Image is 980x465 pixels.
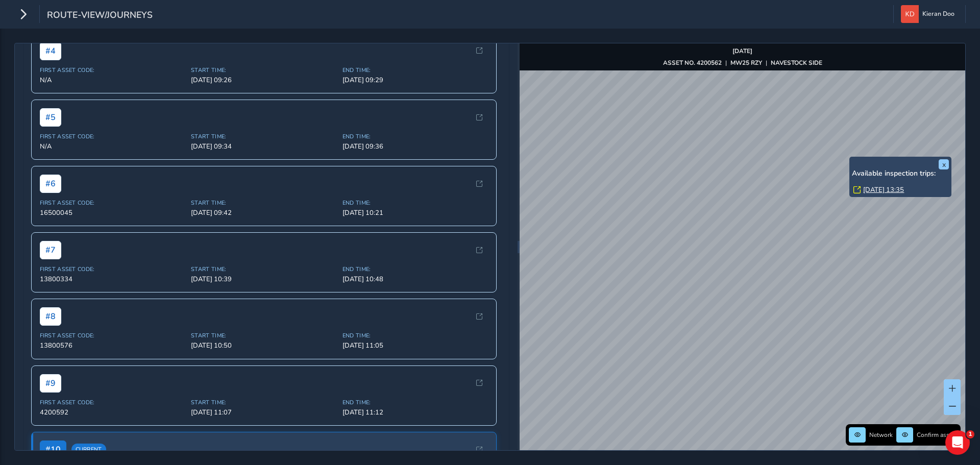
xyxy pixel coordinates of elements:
[40,374,61,393] span: # 9
[863,185,904,194] a: [DATE] 13:35
[40,76,185,85] span: N/A
[191,265,336,273] span: Start Time:
[922,5,954,23] span: Kieran Doo
[342,399,488,406] span: End Time:
[342,332,488,339] span: End Time:
[342,408,488,417] span: [DATE] 11:12
[771,59,822,67] strong: NAVESTOCK SIDE
[191,66,336,74] span: Start Time:
[40,440,66,459] span: # 10
[71,444,106,455] span: Current
[191,199,336,207] span: Start Time:
[342,76,488,85] span: [DATE] 09:29
[342,208,488,217] span: [DATE] 10:21
[40,241,61,259] span: # 7
[901,5,958,23] button: Kieran Doo
[342,199,488,207] span: End Time:
[40,408,185,417] span: 4200592
[40,265,185,273] span: First Asset Code:
[40,307,61,326] span: # 8
[40,108,61,127] span: # 5
[40,275,185,284] span: 13800334
[852,169,949,178] h6: Available inspection trips:
[663,59,722,67] strong: ASSET NO. 4200562
[730,59,762,67] strong: MW25 RZY
[40,175,61,193] span: # 6
[342,66,488,74] span: End Time:
[191,76,336,85] span: [DATE] 09:26
[917,431,958,439] span: Confirm assets
[40,341,185,350] span: 13800576
[47,9,153,23] span: route-view/journeys
[939,159,949,169] button: x
[663,59,822,67] div: | |
[191,341,336,350] span: [DATE] 10:50
[342,265,488,273] span: End Time:
[191,408,336,417] span: [DATE] 11:07
[40,399,185,406] span: First Asset Code:
[945,430,970,455] iframe: Intercom live chat
[869,431,893,439] span: Network
[191,275,336,284] span: [DATE] 10:39
[342,341,488,350] span: [DATE] 11:05
[191,399,336,406] span: Start Time:
[191,208,336,217] span: [DATE] 09:42
[40,133,185,140] span: First Asset Code:
[40,332,185,339] span: First Asset Code:
[732,47,752,55] strong: [DATE]
[191,332,336,339] span: Start Time:
[342,133,488,140] span: End Time:
[40,199,185,207] span: First Asset Code:
[40,208,185,217] span: 16500045
[966,430,974,438] span: 1
[40,42,61,60] span: # 4
[191,133,336,140] span: Start Time:
[40,66,185,74] span: First Asset Code:
[40,142,185,151] span: N/A
[191,142,336,151] span: [DATE] 09:34
[901,5,919,23] img: diamond-layout
[342,142,488,151] span: [DATE] 09:36
[342,275,488,284] span: [DATE] 10:48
